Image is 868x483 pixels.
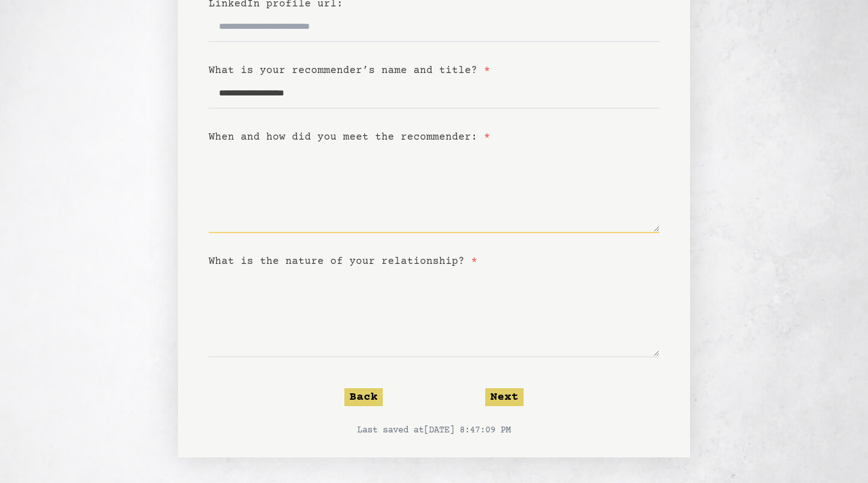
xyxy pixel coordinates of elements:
label: What is the nature of your relationship? [209,256,478,267]
button: Next [485,388,524,406]
button: Back [344,388,383,406]
label: What is your recommender’s name and title? [209,65,490,76]
label: When and how did you meet the recommender: [209,131,490,143]
p: Last saved at [DATE] 8:47:09 PM [209,424,659,437]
